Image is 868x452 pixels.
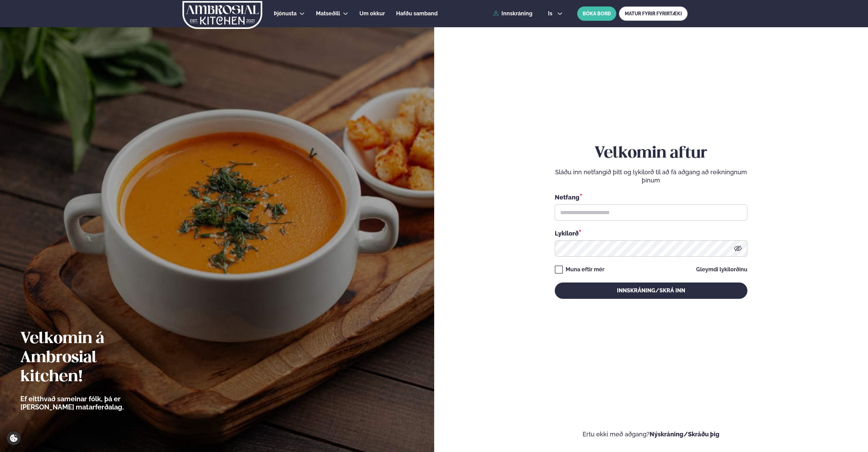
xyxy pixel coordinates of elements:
[20,395,161,411] p: Ef eitthvað sameinar fólk, þá er [PERSON_NAME] matarferðalag.
[619,6,688,21] a: MATUR FYRIR FYRIRTÆKI
[543,11,568,16] button: is
[555,229,747,238] div: Lykilorð
[455,430,848,438] p: Ertu ekki með aðgang?
[555,282,747,299] button: Innskráning/Skrá inn
[316,10,340,18] a: Matseðill
[396,10,438,17] span: Hafðu samband
[316,10,340,17] span: Matseðill
[274,10,297,17] span: Þjónusta
[548,11,554,16] span: is
[555,144,747,163] h2: Velkomin aftur
[7,431,21,445] a: Cookie settings
[359,10,385,17] span: Um okkur
[696,267,747,272] a: Gleymdi lykilorðinu
[650,431,720,438] a: Nýskráning/Skráðu þig
[577,6,616,21] button: BÓKA BORÐ
[182,1,263,29] img: logo
[274,10,297,18] a: Þjónusta
[555,168,747,184] p: Sláðu inn netfangið þitt og lykilorð til að fá aðgang að reikningnum þínum
[493,11,532,17] a: Innskráning
[20,329,161,387] h2: Velkomin á Ambrosial kitchen!
[396,10,438,18] a: Hafðu samband
[555,193,747,201] div: Netfang
[359,10,385,18] a: Um okkur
